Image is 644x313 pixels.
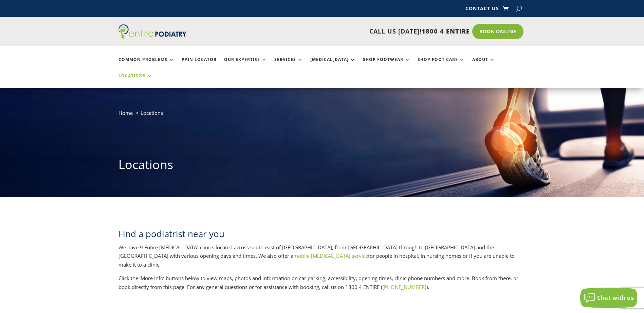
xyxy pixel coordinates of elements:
[118,156,526,176] h1: Locations
[472,24,523,39] a: Book Online
[118,33,186,40] a: Entire Podiatry
[118,74,152,88] a: Locations
[580,288,637,308] button: Chat with us
[213,27,470,36] p: CALL US [DATE]!
[118,109,133,116] a: Home
[118,24,186,39] img: logo (1)
[224,57,267,72] a: Our Expertise
[597,294,634,301] span: Chat with us
[118,57,174,72] a: Common Problems
[182,57,217,72] a: Pain Locator
[118,228,526,243] h2: Find a podiatrist near you
[418,57,465,72] a: Shop Foot Care
[293,252,368,259] a: mobile [MEDICAL_DATA] service
[141,109,163,116] span: Locations
[118,108,526,122] nav: breadcrumb
[382,284,426,290] a: [PHONE_NUMBER]
[274,57,303,72] a: Services
[472,57,495,72] a: About
[118,274,526,291] p: Click the ‘More Info’ buttons below to view maps, photos and information on car parking, accessib...
[118,243,526,274] p: We have 9 Entire [MEDICAL_DATA] clinics located across south-east of [GEOGRAPHIC_DATA], from [GEO...
[363,57,410,72] a: Shop Footwear
[465,6,499,14] a: Contact Us
[310,57,355,72] a: [MEDICAL_DATA]
[422,27,470,35] span: 1800 4 ENTIRE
